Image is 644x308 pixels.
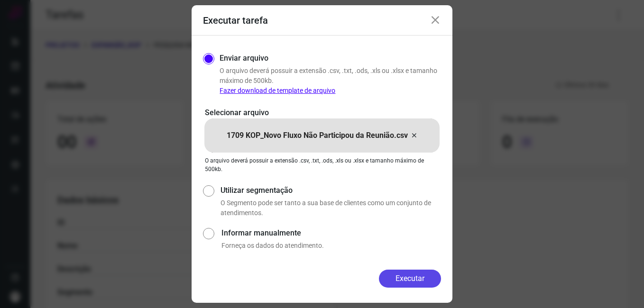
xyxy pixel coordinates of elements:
p: O Segmento pode ser tanto a sua base de clientes como um conjunto de atendimentos. [221,198,441,218]
h3: Executar tarefa [203,15,268,26]
button: Executar [379,270,441,288]
a: Fazer download de template de arquivo [220,87,335,94]
p: Selecionar arquivo [205,107,439,118]
p: O arquivo deverá possuir a extensão .csv, .txt, .ods, .xls ou .xlsx e tamanho máximo de 500kb. [220,66,441,96]
p: O arquivo deverá possuir a extensão .csv, .txt, .ods, .xls ou .xlsx e tamanho máximo de 500kb. [205,156,439,173]
label: Utilizar segmentação [221,185,441,196]
label: Informar manualmente [221,227,441,239]
p: Forneça os dados do atendimento. [221,241,441,251]
p: 1709 KOP_Novo Fluxo Não Participou da Reunião.csv [227,130,408,141]
label: Enviar arquivo [220,53,268,64]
